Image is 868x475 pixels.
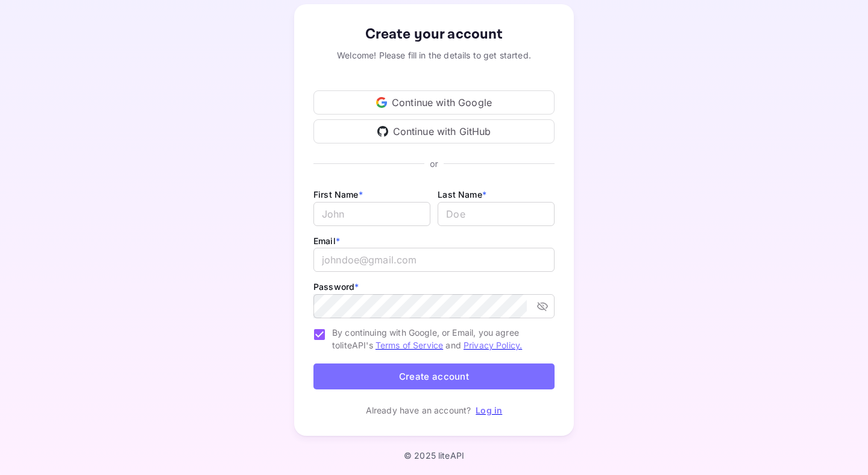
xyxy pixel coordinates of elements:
[313,90,555,115] div: Continue with Google
[313,49,555,61] div: Welcome! Please fill in the details to get started.
[476,405,502,415] a: Log in
[376,340,443,350] a: Terms of Service
[404,450,464,461] p: © 2025 liteAPI
[313,363,555,389] button: Create account
[332,326,545,351] span: By continuing with Google, or Email, you agree to liteAPI's and
[438,189,486,200] label: Last Name
[313,236,340,246] label: Email
[464,340,522,350] a: Privacy Policy.
[438,202,555,226] input: Doe
[313,24,555,45] div: Create your account
[313,282,359,292] label: Password
[366,404,471,417] p: Already have an account?
[313,189,363,200] label: First Name
[313,248,555,272] input: johndoe@gmail.com
[313,119,555,143] div: Continue with GitHub
[313,202,430,226] input: John
[532,295,553,317] button: toggle password visibility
